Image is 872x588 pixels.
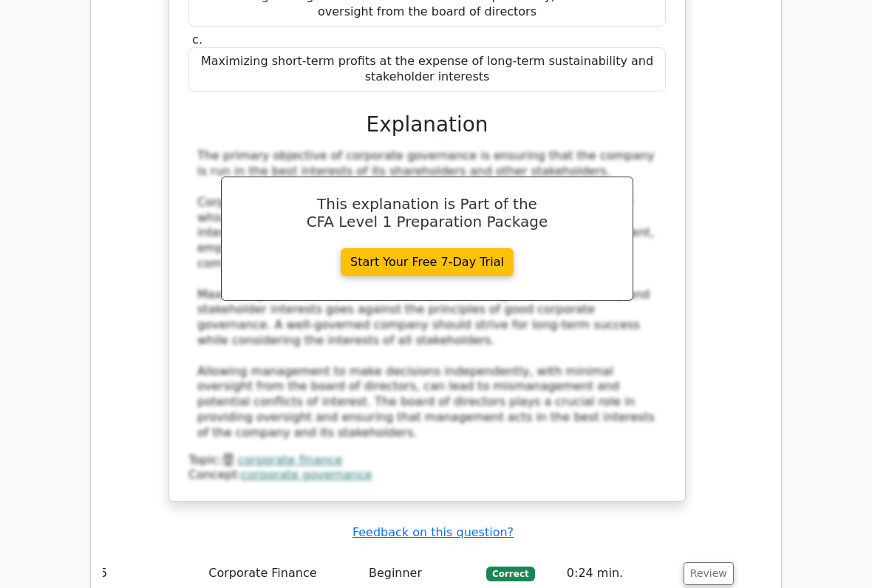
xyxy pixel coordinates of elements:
[197,113,657,137] h3: Explanation
[341,249,514,277] a: Start Your Free 7-Day Trial
[188,468,666,484] div: Concept:
[197,149,657,441] div: The primary objective of corporate governance is ensuring that the company is run in the best int...
[684,563,734,586] button: Review
[242,468,372,482] a: corporate governance
[188,48,666,92] div: Maximizing short-term profits at the expense of long-term sustainability and stakeholder interests
[188,454,666,469] div: Topic:
[486,567,534,582] span: Correct
[238,454,343,468] a: corporate finance
[192,33,202,47] span: c.
[352,526,514,540] a: Feedback on this question?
